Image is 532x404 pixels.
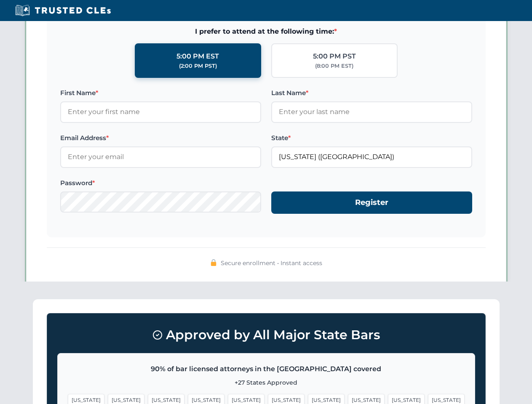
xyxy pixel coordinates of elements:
[221,258,322,268] span: Secure enrollment • Instant access
[60,88,261,98] label: First Name
[176,51,219,62] div: 5:00 PM EST
[60,26,472,37] span: I prefer to attend at the following time:
[57,324,475,346] h3: Approved by All Major State Bars
[271,101,472,122] input: Enter your last name
[271,88,472,98] label: Last Name
[313,51,356,62] div: 5:00 PM PST
[60,133,261,143] label: Email Address
[60,101,261,122] input: Enter your first name
[179,62,217,70] div: (2:00 PM PST)
[68,378,465,387] p: +27 States Approved
[315,62,353,70] div: (8:00 PM EST)
[60,178,261,188] label: Password
[271,133,472,143] label: State
[271,191,472,214] button: Register
[271,146,472,167] input: Florida (FL)
[13,4,113,17] img: Trusted CLEs
[210,259,217,266] img: 🔒
[68,364,465,375] p: 90% of bar licensed attorneys in the [GEOGRAPHIC_DATA] covered
[60,146,261,167] input: Enter your email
